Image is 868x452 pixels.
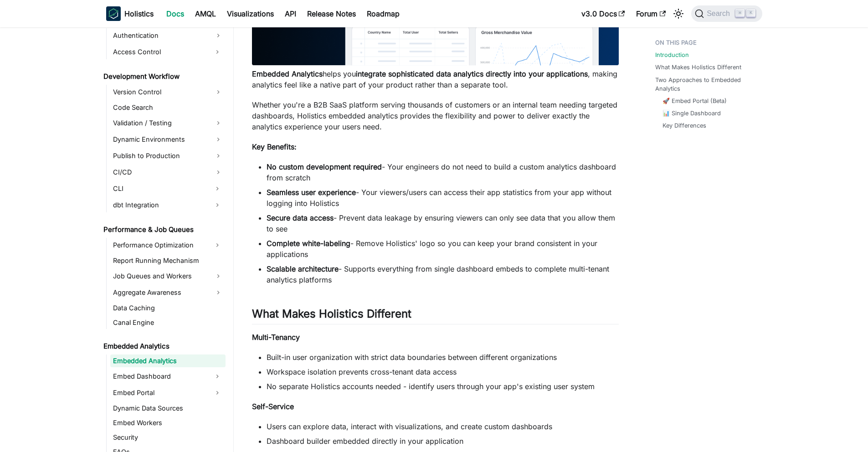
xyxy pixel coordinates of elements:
[361,6,405,21] a: Roadmap
[110,254,226,267] a: Report Running Mechanism
[101,70,226,83] a: Development Workflow
[279,6,302,21] a: API
[110,369,209,384] a: Embed Dashboard
[735,9,745,17] kbd: ⌘
[252,99,619,132] p: Whether you're a B2B SaaS platform serving thousands of customers or an internal team needing tar...
[110,149,226,163] a: Publish to Production
[356,69,588,78] strong: integrate sophisticated data analytics directly into your applications
[252,142,297,151] strong: Key Benefits:
[267,239,350,248] strong: Complete white-labeling
[209,181,226,196] button: Expand sidebar category 'CLI'
[267,162,382,171] strong: No custom development required
[252,307,619,324] h2: What Makes Holistics Different
[691,5,762,22] button: Search (Command+K)
[209,238,226,252] button: Expand sidebar category 'Performance Optimization'
[110,269,226,283] a: Job Queues and Workers
[704,10,735,18] span: Search
[267,381,619,392] li: No separate Holistics accounts needed - identify users through your app's existing user system
[101,223,226,236] a: Performance & Job Queues
[97,27,234,452] nav: Docs sidebar
[267,213,334,222] strong: Secure data access
[746,9,755,17] kbd: K
[110,45,209,59] a: Access Control
[663,121,706,130] a: Key Differences
[110,238,209,252] a: Performance Optimization
[110,181,209,196] a: CLI
[252,69,323,78] strong: Embedded Analytics
[101,340,226,353] a: Embedded Analytics
[110,316,226,329] a: Canal Engine
[671,6,686,21] button: Switch between dark and light mode (currently light mode)
[252,402,294,411] strong: Self-Service
[110,416,226,429] a: Embed Workers
[209,369,226,384] button: Expand sidebar category 'Embed Dashboard'
[267,263,619,285] li: - Supports everything from single dashboard embeds to complete multi-tenant analytics platforms
[663,109,721,118] a: 📊 Single Dashboard
[267,187,619,209] li: - Your viewers/users can access their app statistics from your app without logging into Holistics
[576,6,631,21] a: v3.0 Docs
[190,6,221,21] a: AMQL
[267,436,619,447] li: Dashboard builder embedded directly in your application
[267,352,619,363] li: Built-in user organization with strict data boundaries between different organizations
[209,45,226,59] button: Expand sidebar category 'Access Control'
[655,51,689,59] a: Introduction
[110,101,226,114] a: Code Search
[106,6,154,21] a: HolisticsHolistics
[267,366,619,377] li: Workspace isolation prevents cross-tenant data access
[110,85,226,99] a: Version Control
[221,6,279,21] a: Visualizations
[267,421,619,432] li: Users can explore data, interact with visualizations, and create custom dashboards
[106,6,121,21] img: Holistics
[267,212,619,234] li: - Prevent data leakage by ensuring viewers can only see data that you allow them to see
[110,385,209,400] a: Embed Portal
[267,161,619,183] li: - Your engineers do not need to build a custom analytics dashboard from scratch
[631,6,671,21] a: Forum
[110,165,226,180] a: CI/CD
[110,116,226,130] a: Validation / Testing
[110,402,226,415] a: Dynamic Data Sources
[110,302,226,314] a: Data Caching
[663,97,727,105] a: 🚀 Embed Portal (Beta)
[110,285,226,300] a: Aggregate Awareness
[267,238,619,260] li: - Remove Holistics' logo so you can keep your brand consistent in your applications
[302,6,361,21] a: Release Notes
[110,354,226,367] a: Embedded Analytics
[161,6,190,21] a: Docs
[252,333,300,342] strong: Multi-Tenancy
[110,28,226,43] a: Authentication
[209,385,226,400] button: Expand sidebar category 'Embed Portal'
[110,198,209,212] a: dbt Integration
[267,264,339,273] strong: Scalable architecture
[209,198,226,212] button: Expand sidebar category 'dbt Integration'
[124,8,154,19] b: Holistics
[110,431,226,444] a: Security
[655,63,741,72] a: What Makes Holistics Different
[252,68,619,90] p: helps you , making analytics feel like a native part of your product rather than a separate tool.
[110,132,226,147] a: Dynamic Environments
[655,76,757,93] a: Two Approaches to Embedded Analytics
[267,188,356,197] strong: Seamless user experience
